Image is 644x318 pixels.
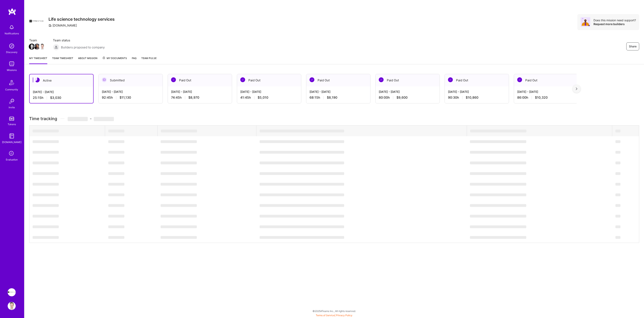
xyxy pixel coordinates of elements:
div: © 2025 ATeams Inc., All rights reserved. [24,306,644,316]
div: Active [30,74,93,87]
img: Paid Out [310,77,314,82]
span: ‌ [161,215,197,218]
img: Paid Out [448,77,453,82]
img: Paid Out [379,77,384,82]
img: User Avatar [8,302,16,310]
span: ‌ [33,172,59,175]
div: Paid Out [168,74,232,86]
div: Community [5,87,18,92]
span: ‌ [260,236,344,239]
img: discovery [8,42,16,50]
a: Team Member Avatar [34,43,40,50]
a: Terms of Service [316,314,335,317]
span: $3,030 [50,96,61,100]
a: FAQ [132,56,136,64]
div: Paid Out [514,74,578,86]
span: - [68,116,114,121]
span: ‌ [161,130,197,132]
span: ‌ [470,130,526,132]
button: Share [626,42,639,50]
span: ‌ [615,162,620,164]
span: ‌ [615,183,620,186]
img: bell [8,23,16,31]
div: [DOMAIN_NAME] [2,140,22,144]
img: Team Member Avatar [34,44,40,50]
span: ‌ [260,183,344,186]
a: My timesheet [29,56,47,64]
span: ‌ [33,183,59,186]
span: My Documents [102,56,127,60]
span: ‌ [615,204,620,207]
a: Team Member Avatar [40,43,45,50]
div: Paid Out [237,74,301,86]
span: ‌ [108,193,124,196]
span: ‌ [260,130,344,132]
img: Community [7,78,17,87]
span: ‌ [260,225,344,228]
div: Invite [9,105,15,109]
div: [DATE] - [DATE] [517,90,575,94]
span: ‌ [470,236,526,239]
span: | [316,314,352,317]
div: Paid Out [376,74,440,86]
div: [DATE] - [DATE] [102,90,159,94]
span: ‌ [161,183,197,186]
span: ‌ [33,151,59,154]
div: Does this mission need support? [593,18,636,22]
a: Team timesheet [52,56,73,64]
span: ‌ [108,162,124,164]
span: ‌ [615,130,620,132]
span: ‌ [108,130,124,132]
span: ‌ [260,140,344,143]
div: [DATE] - [DATE] [448,90,506,94]
span: ‌ [615,151,620,154]
h3: Life science technology services [49,17,115,22]
span: ‌ [161,172,197,175]
span: $11,130 [120,95,131,100]
img: guide book [8,132,16,140]
span: ‌ [260,162,344,164]
span: ‌ [470,162,526,164]
a: User Avatar [7,302,17,310]
span: $10,860 [466,95,478,100]
img: Builders proposed to company [53,44,59,50]
span: ‌ [161,140,197,143]
img: Team Member Avatar [39,44,45,50]
img: logo [8,8,16,15]
span: ‌ [108,225,124,228]
div: Missions [7,68,17,72]
span: ‌ [615,172,620,175]
span: ‌ [94,117,114,121]
img: Submitted [102,77,107,82]
span: ‌ [470,140,526,143]
div: [DATE] - [DATE] [33,90,90,94]
div: 74:45 h [171,95,229,100]
div: [DATE] - [DATE] [310,90,367,94]
div: 80:00 h [379,95,436,100]
a: Apprentice: Life science technology services [7,288,17,296]
img: Paid Out [171,77,176,82]
span: ‌ [68,117,88,121]
div: 86:00 h [517,95,575,100]
div: 25:15 h [33,96,90,100]
img: teamwork [8,60,16,68]
img: Apprentice: Life science technology services [8,288,16,296]
span: $9,600 [396,95,408,100]
span: ‌ [615,140,620,143]
span: ‌ [108,236,124,239]
span: ‌ [260,204,344,207]
span: ‌ [161,151,197,154]
span: ‌ [33,140,59,143]
i: icon CompanyGray [49,24,52,27]
img: Avatar [581,17,590,27]
span: ‌ [470,215,526,218]
div: 41:45 h [240,95,298,100]
span: ‌ [615,225,620,228]
span: $10,320 [535,95,548,100]
span: ‌ [33,193,59,196]
img: Paid Out [517,77,522,82]
a: Team Member Avatar [29,43,34,50]
div: 92:45 h [102,95,159,100]
span: Share [629,44,637,48]
img: right [576,87,577,90]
